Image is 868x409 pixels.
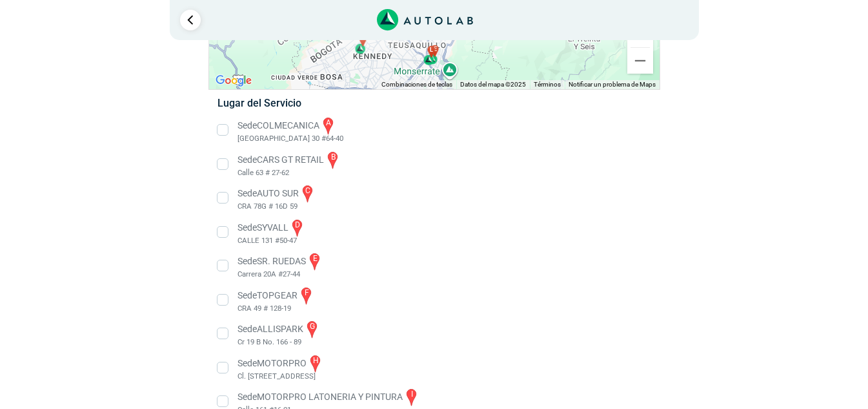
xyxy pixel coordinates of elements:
[377,13,473,25] a: Link al sitio de autolab
[433,45,436,54] span: e
[534,81,561,88] a: Términos (se abre en una nueva pestaña)
[627,48,653,74] button: Reducir
[180,10,201,30] a: Ir al paso anterior
[359,34,365,43] span: m
[569,81,656,88] a: Notificar un problema de Maps
[430,46,433,55] span: l
[212,72,255,89] a: Abre esta zona en Google Maps (se abre en una nueva ventana)
[212,72,255,89] img: Google
[381,80,452,89] button: Combinaciones de teclas
[460,81,526,88] span: Datos del mapa ©2025
[217,97,651,109] h5: Lugar del Servicio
